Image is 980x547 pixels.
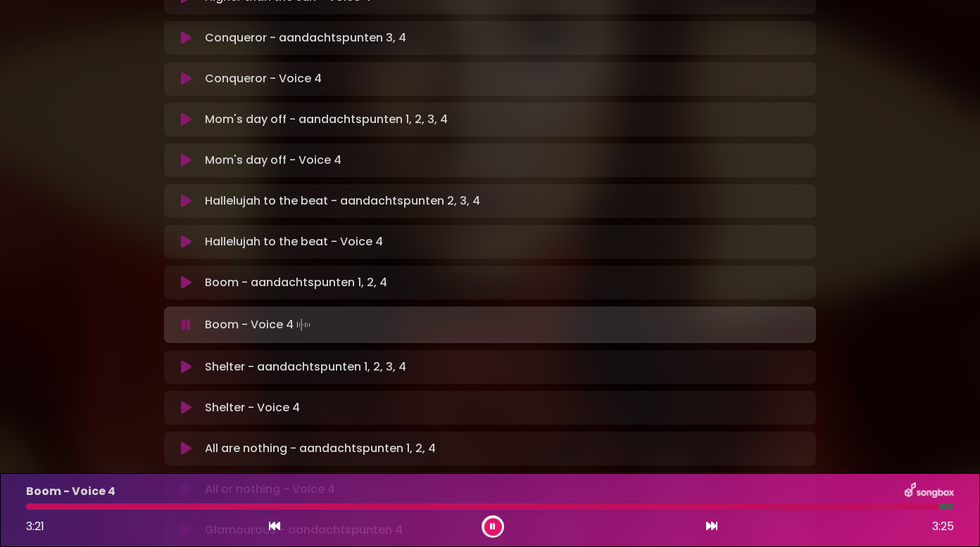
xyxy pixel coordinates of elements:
img: songbox-logo-white.png [905,482,954,501]
span: 3:25 [932,518,954,535]
p: Conqueror - aandachtspunten 3, 4 [205,30,406,46]
p: Shelter - aandachtspunten 1, 2, 3, 4 [205,359,406,375]
p: Boom - Voice 4 [205,315,313,335]
p: All are nothing - aandachtspunten 1, 2, 4 [205,440,436,457]
p: Boom - Voice 4 [26,483,115,500]
p: Hallelujah to the beat - aandachtspunten 2, 3, 4 [205,193,480,210]
img: waveform4.gif [294,315,313,335]
p: Mom's day off - aandachtspunten 1, 2, 3, 4 [205,111,448,128]
p: Shelter - Voice 4 [205,399,300,416]
p: Conqueror - Voice 4 [205,70,322,87]
p: Hallelujah to the beat - Voice 4 [205,233,383,250]
p: Mom's day off - Voice 4 [205,152,341,169]
span: 3:21 [26,518,44,534]
p: Boom - aandachtspunten 1, 2, 4 [205,274,387,291]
